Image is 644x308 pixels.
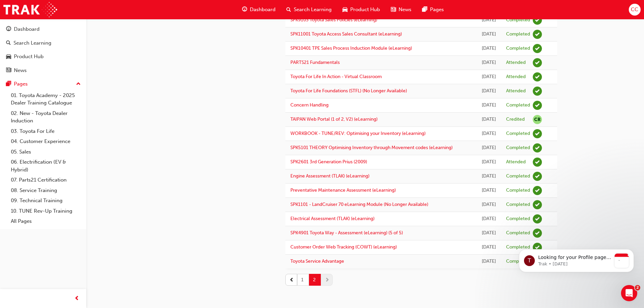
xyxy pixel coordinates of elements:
[76,80,81,89] span: up-icon
[533,115,542,124] span: null-icon
[506,258,530,265] div: Completed
[533,101,542,110] span: learningRecordVerb_COMPLETE-icon
[286,5,291,14] span: search-icon
[533,200,542,209] span: learningRecordVerb_COMPLETE-icon
[482,158,496,166] div: Mon Mar 01 2010 00:00:00 GMT+1000 (Australian Eastern Standard Time)
[14,67,27,74] div: News
[506,216,530,222] div: Completed
[506,202,530,208] div: Completed
[3,78,84,90] button: Pages
[482,258,496,265] div: Mon Mar 01 2010 00:00:00 GMT+1000 (Australian Eastern Standard Time)
[29,48,102,67] span: Looking for your Profile page? Find it under your profile menu in the top right corner ↑
[533,186,542,195] span: learningRecordVerb_COMPLETE-icon
[290,230,403,236] a: SPK4901 Toyota Way - Assessment (eLearning) (5 of 5)
[506,145,530,151] div: Completed
[6,40,11,46] span: search-icon
[3,2,57,17] img: Trak
[290,258,344,264] a: Toyota Service Advantage
[506,244,530,251] div: Completed
[506,173,530,180] div: Completed
[482,144,496,152] div: Sat May 01 2010 00:00:00 GMT+1000 (Australian Eastern Standard Time)
[8,136,84,147] a: 04. Customer Experience
[290,131,426,136] a: WORKBOOK - TUNE/REV: Optimising your Inventory (eLearning)
[509,207,644,283] iframe: Intercom notifications message
[533,87,542,96] span: learningRecordVerb_ATTEND-icon
[482,116,496,123] div: Mon Mar 28 2011 00:00:00 GMT+1000 (Australian Eastern Standard Time)
[290,145,453,150] a: SPK5101 THEORY Optimising Inventory through Movement codes (eLearning)
[482,30,496,38] div: Thu Nov 02 2017 00:00:00 GMT+1000 (Australian Eastern Standard Time)
[29,54,102,61] p: Message from Trak, sent 69w ago
[8,108,84,126] a: 02. New - Toyota Dealer Induction
[482,87,496,95] div: Tue Apr 14 2015 00:00:00 GMT+1000 (Australian Eastern Standard Time)
[290,202,428,207] a: SPK1101 - LandCruiser 70 eLearning Module (No Longer Available)
[482,45,496,52] div: Tue Mar 21 2017 00:00:00 GMT+1000 (Australian Eastern Standard Time)
[325,276,330,283] span: next-icon
[482,243,496,251] div: Mon Mar 01 2010 00:00:00 GMT+1000 (Australian Eastern Standard Time)
[506,31,530,38] div: Completed
[8,216,84,227] a: All Pages
[10,43,125,66] div: message notification from Trak, 69w ago. Looking for your Profile page? Find it under your profil...
[482,59,496,67] div: Mon Apr 18 2016 00:00:00 GMT+1000 (Australian Eastern Standard Time)
[533,44,542,53] span: learningRecordVerb_COMPLETE-icon
[621,285,637,301] iframe: Intercom live chat
[290,74,382,79] a: Toyota For Life In Action - Virtual Classroom
[297,274,309,286] button: 1
[506,230,530,236] div: Completed
[533,158,542,167] span: learningRecordVerb_ATTEND-icon
[14,53,44,61] div: Product Hub
[290,216,375,221] a: Electrical Assessment (TLAK) (eLearning)
[290,102,329,108] a: Concern Handling
[237,3,281,17] a: guage-iconDashboard
[533,72,542,81] span: learningRecordVerb_ATTEND-icon
[417,3,449,17] a: pages-iconPages
[289,276,294,283] span: prev-icon
[506,88,526,94] div: Attended
[8,175,84,185] a: 07. Parts21 Certification
[8,90,84,108] a: 01. Toyota Academy - 2025 Dealer Training Catalogue
[3,64,84,77] a: News
[506,131,530,137] div: Completed
[506,17,530,23] div: Completed
[506,102,530,109] div: Completed
[482,172,496,180] div: Mon Mar 01 2010 00:00:00 GMT+1000 (Australian Eastern Standard Time)
[250,6,276,14] span: Dashboard
[8,206,84,216] a: 10. TUNE Rev-Up Training
[3,23,84,35] a: Dashboard
[635,285,640,290] span: 2
[6,81,11,87] span: pages-icon
[290,159,367,165] a: SPK2601 3rd Generation Prius (2009)
[506,159,526,165] div: Attended
[14,25,40,33] div: Dashboard
[6,26,11,32] span: guage-icon
[350,6,380,14] span: Product Hub
[8,147,84,157] a: 05. Sales
[533,58,542,67] span: learningRecordVerb_ATTEND-icon
[290,116,378,122] a: TAIPAN Web Portal (1 of 2, V2) (eLearning)
[294,6,332,14] span: Search Learning
[281,3,337,17] a: search-iconSearch Learning
[482,229,496,237] div: Mon Mar 01 2010 00:00:00 GMT+1000 (Australian Eastern Standard Time)
[337,3,385,17] a: car-iconProduct Hub
[8,185,84,196] a: 08. Service Training
[506,45,530,52] div: Completed
[482,101,496,109] div: Sun Oct 30 2011 00:00:00 GMT+1000 (Australian Eastern Standard Time)
[482,187,496,194] div: Mon Mar 01 2010 00:00:00 GMT+1000 (Australian Eastern Standard Time)
[290,173,369,179] a: Engine Assessment (TLAK) (eLearning)
[482,73,496,81] div: Mon Apr 11 2016 00:00:00 GMT+1000 (Australian Eastern Standard Time)
[14,80,28,88] div: Pages
[290,88,407,94] a: Toyota For Life Foundations (STFL) (No Longer Available)
[242,5,247,14] span: guage-icon
[482,201,496,209] div: Mon Mar 01 2010 00:00:00 GMT+1000 (Australian Eastern Standard Time)
[482,215,496,223] div: Mon Mar 01 2010 00:00:00 GMT+1000 (Australian Eastern Standard Time)
[631,6,638,14] span: CC
[385,3,417,17] a: news-iconNews
[342,5,348,14] span: car-icon
[391,5,396,14] span: news-icon
[506,60,526,66] div: Attended
[533,30,542,39] span: learningRecordVerb_COMPLETE-icon
[6,68,11,74] span: news-icon
[3,37,84,49] a: Search Learning
[309,274,321,286] button: 2
[482,16,496,24] div: Fri Mar 23 2018 00:00:00 GMT+1000 (Australian Eastern Standard Time)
